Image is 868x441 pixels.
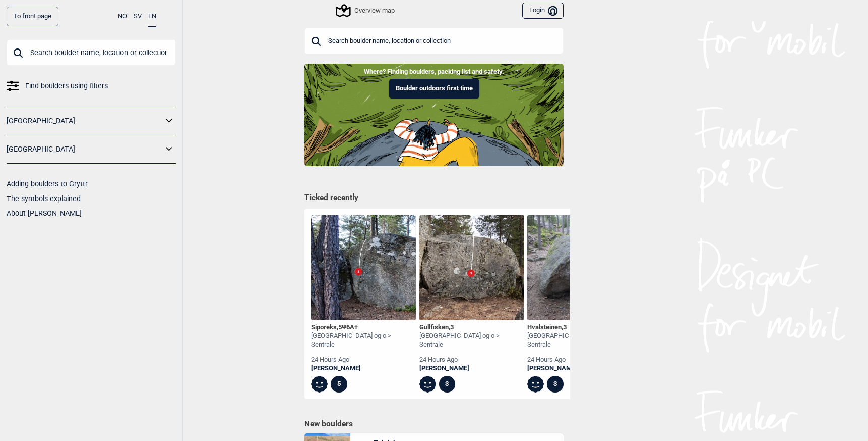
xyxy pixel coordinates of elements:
[25,79,108,93] span: Find boulders using filters
[346,323,358,331] span: 6A+
[304,28,564,54] input: Search boulder name, location or collection
[7,180,88,188] a: Adding boulders to Gryttr
[7,142,163,157] a: [GEOGRAPHIC_DATA]
[450,323,454,331] span: 3
[419,323,524,332] div: Gullfisken ,
[439,376,456,393] div: 3
[338,323,342,331] span: 5
[563,323,567,331] span: 3
[311,356,416,364] div: 24 hours ago
[311,364,416,373] a: [PERSON_NAME]
[304,64,564,166] img: Indoor to outdoor
[118,7,127,26] button: NO
[7,194,81,203] a: The symbols explained
[527,215,632,320] img: Hvalsteinen 210521
[8,67,860,77] p: Where? Finding boulders, packing list and safety.
[7,114,163,128] a: [GEOGRAPHIC_DATA]
[527,332,632,349] div: [GEOGRAPHIC_DATA] og o > Sentrale
[527,364,632,373] a: [PERSON_NAME]
[547,376,564,393] div: 3
[7,209,82,217] a: About [PERSON_NAME]
[134,7,142,26] button: SV
[522,3,564,19] button: Login
[7,39,176,66] input: Search boulder name, location or collection
[419,215,524,320] img: Gullfisken 210514
[527,356,632,364] div: 24 hours ago
[148,7,156,27] button: EN
[419,364,524,373] a: [PERSON_NAME]
[304,192,564,204] h1: Ticked recently
[337,5,395,17] div: Overview map
[7,79,176,93] a: Find boulders using filters
[419,356,524,364] div: 24 hours ago
[331,376,347,393] div: 5
[311,323,416,332] div: Siporeks , Ψ
[304,419,564,429] h1: New boulders
[311,215,416,320] img: Siporeks 200318
[389,79,479,99] button: Boulder outdoors first time
[7,7,58,26] a: To front page
[527,323,632,332] div: Hvalsteinen ,
[419,332,524,349] div: [GEOGRAPHIC_DATA] og o > Sentrale
[311,332,416,349] div: [GEOGRAPHIC_DATA] og o > Sentrale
